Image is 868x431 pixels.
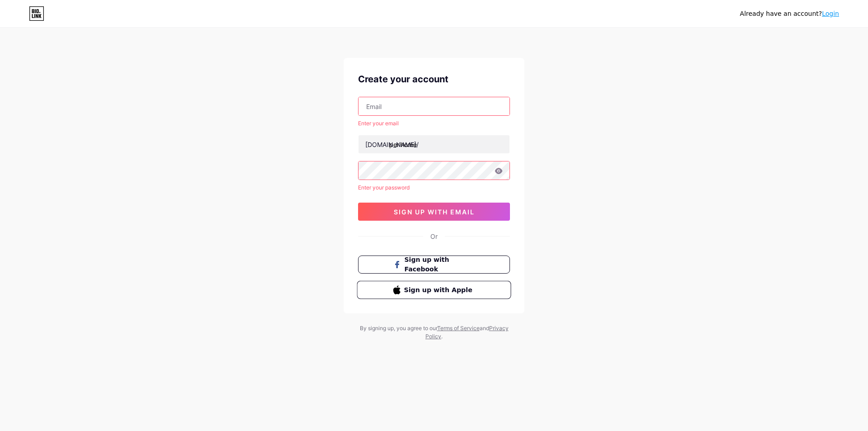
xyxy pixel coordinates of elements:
[358,184,510,192] div: Enter your password
[359,97,509,115] input: Email
[437,325,480,332] a: Terms of Service
[357,281,511,299] button: Sign up with Apple
[358,203,510,221] button: sign up with email
[359,135,509,153] input: username
[365,140,419,149] div: [DOMAIN_NAME]/
[405,255,475,274] span: Sign up with Facebook
[358,72,510,86] div: Create your account
[822,10,839,17] a: Login
[358,119,510,128] div: Enter your email
[357,324,511,341] div: By signing up, you agree to our and .
[740,9,839,19] div: Already have an account?
[430,232,438,241] div: Or
[358,256,510,274] button: Sign up with Facebook
[358,281,510,299] a: Sign up with Apple
[394,208,475,216] span: sign up with email
[404,285,475,294] span: Sign up with Apple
